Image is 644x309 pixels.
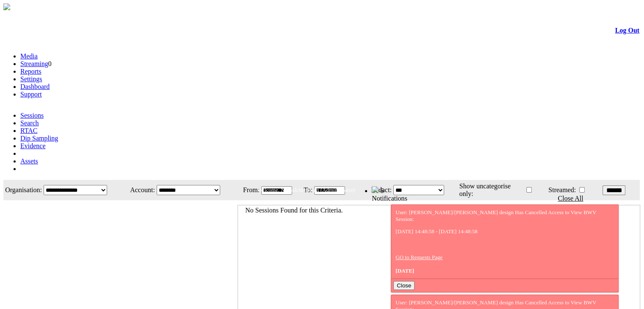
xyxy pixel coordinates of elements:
a: Streaming [20,60,48,67]
a: Evidence [20,142,46,149]
img: bell25.png [372,186,379,193]
a: Media [20,52,38,60]
span: 0 [48,60,52,67]
div: User: [PERSON_NAME]/[PERSON_NAME] design Has Cancelled Access to View BWV Session: [395,209,614,274]
a: Assets [20,157,38,165]
span: No Sessions Found for this Criteria. [245,207,343,214]
a: GO to Requests Page [395,254,442,260]
a: RTAC [20,127,37,134]
img: arrow-3.png [3,3,10,10]
a: Reports [20,68,41,75]
button: Close [393,281,415,290]
a: Log Out [615,27,639,34]
a: Close All [558,195,583,202]
a: Dashboard [20,83,50,90]
span: Welcome, Nav Alchi design (Administrator) [257,187,355,193]
span: 6 [380,187,384,194]
div: Notifications [372,195,623,202]
td: Organisation: [4,181,42,199]
a: Support [20,91,42,98]
a: Dip Sampling [20,135,58,142]
span: [DATE] [395,268,414,274]
a: Search [20,119,39,127]
p: [DATE] 14:48:58 - [DATE] 14:48:58 [395,228,614,235]
a: Settings [20,75,42,83]
a: Sessions [20,112,44,119]
td: From: [238,181,260,199]
td: Account: [124,181,155,199]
